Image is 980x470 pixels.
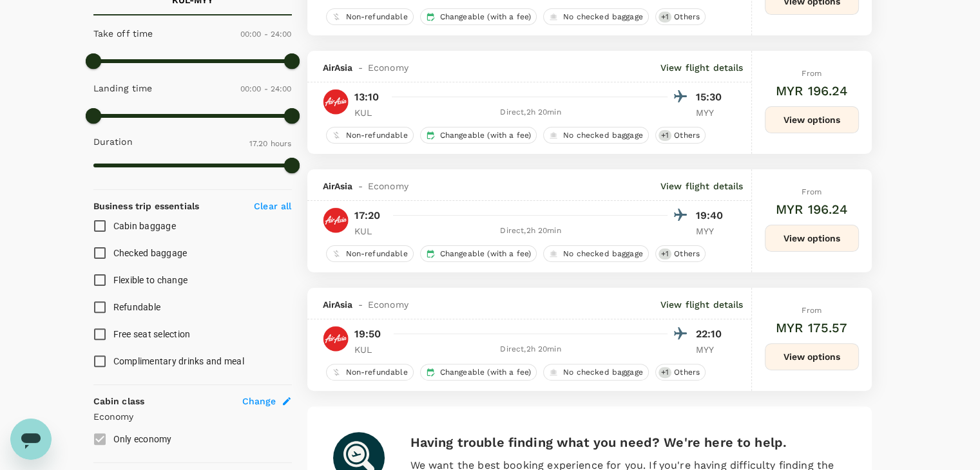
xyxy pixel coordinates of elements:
[655,127,706,144] div: +1Others
[326,127,414,144] div: Non-refundable
[353,61,368,74] span: -
[240,84,292,93] span: 00:00 - 24:00
[323,89,349,115] img: AK
[323,298,353,311] span: AirAsia
[669,249,705,259] span: Others
[323,207,349,233] img: AK
[802,69,821,78] span: From
[420,127,537,144] div: Changeable (with a fee)
[341,367,413,378] span: Non-refundable
[93,201,200,211] strong: Business trip essentials
[802,306,821,315] span: From
[353,180,368,193] span: -
[420,8,537,25] div: Changeable (with a fee)
[543,8,649,25] div: No checked baggage
[765,225,859,252] button: View options
[658,12,671,23] span: + 1
[696,326,728,342] p: 22:10
[543,127,649,144] div: No checked baggage
[655,364,706,381] div: +1Others
[93,82,153,95] p: Landing time
[696,208,728,223] p: 19:40
[394,106,668,119] div: Direct , 2h 20min
[93,396,145,406] strong: Cabin class
[323,61,353,74] span: AirAsia
[696,225,728,238] p: MYY
[354,106,387,119] p: KUL
[113,221,176,231] span: Cabin baggage
[254,200,291,212] p: Clear all
[655,245,706,262] div: +1Others
[354,89,380,105] p: 13:10
[368,180,408,193] span: Economy
[368,61,408,74] span: Economy
[658,130,671,141] span: + 1
[435,12,536,23] span: Changeable (with a fee)
[326,245,414,262] div: Non-refundable
[354,225,387,238] p: KUL
[435,130,536,141] span: Changeable (with a fee)
[354,343,387,356] p: KUL
[240,30,292,39] span: 00:00 - 24:00
[558,12,648,23] span: No checked baggage
[696,106,728,119] p: MYY
[420,364,537,381] div: Changeable (with a fee)
[658,249,671,259] span: + 1
[10,418,52,460] iframe: Button to launch messaging window
[558,367,648,378] span: No checked baggage
[113,275,188,285] span: Flexible to change
[776,80,848,101] h6: MYR 196.24
[113,248,187,258] span: Checked baggage
[776,317,848,338] h6: MYR 175.57
[669,367,705,378] span: Others
[368,298,408,311] span: Economy
[93,410,292,423] p: Economy
[765,343,859,370] button: View options
[394,225,668,238] div: Direct , 2h 20min
[249,139,292,148] span: 17.20 hours
[113,434,172,444] span: Only economy
[410,432,846,453] h6: Having trouble finding what you need? We're here to help.
[696,89,728,105] p: 15:30
[93,135,133,148] p: Duration
[435,367,536,378] span: Changeable (with a fee)
[353,298,368,311] span: -
[93,27,153,40] p: Take off time
[655,8,706,25] div: +1Others
[660,298,744,311] p: View flight details
[543,364,649,381] div: No checked baggage
[326,364,414,381] div: Non-refundable
[435,249,536,259] span: Changeable (with a fee)
[558,249,648,259] span: No checked baggage
[113,302,161,312] span: Refundable
[802,187,821,196] span: From
[354,208,381,223] p: 17:20
[113,329,191,339] span: Free seat selection
[113,356,244,366] span: Complimentary drinks and meal
[660,180,744,193] p: View flight details
[341,12,413,23] span: Non-refundable
[669,130,705,141] span: Others
[669,12,705,23] span: Others
[776,199,848,220] h6: MYR 196.24
[543,245,649,262] div: No checked baggage
[394,343,668,356] div: Direct , 2h 20min
[354,326,381,342] p: 19:50
[420,245,537,262] div: Changeable (with a fee)
[323,326,349,352] img: AK
[558,130,648,141] span: No checked baggage
[326,8,414,25] div: Non-refundable
[242,395,276,408] span: Change
[660,61,744,74] p: View flight details
[765,106,859,133] button: View options
[658,367,671,378] span: + 1
[696,343,728,356] p: MYY
[341,130,413,141] span: Non-refundable
[323,180,353,193] span: AirAsia
[341,249,413,259] span: Non-refundable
